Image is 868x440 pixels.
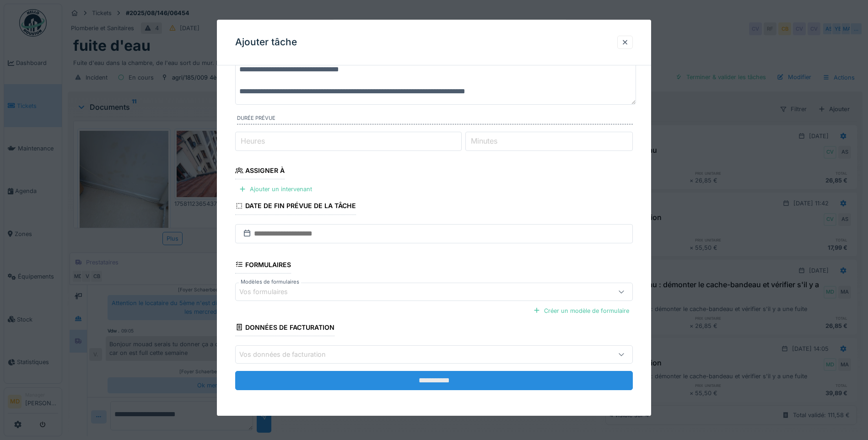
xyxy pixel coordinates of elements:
label: Heures [239,136,267,147]
h3: Ajouter tâche [235,37,297,48]
label: Minutes [469,136,499,147]
div: Vos données de facturation [239,349,339,360]
label: Durée prévue [237,115,633,125]
div: Ajouter un intervenant [235,183,316,195]
div: Formulaires [235,258,291,274]
div: Assigner à [235,164,285,179]
div: Créer un modèle de formulaire [529,305,633,317]
div: Date de fin prévue de la tâche [235,199,356,215]
div: Vos formulaires [239,287,301,297]
div: Données de facturation [235,321,334,336]
label: Modèles de formulaires [239,278,301,286]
